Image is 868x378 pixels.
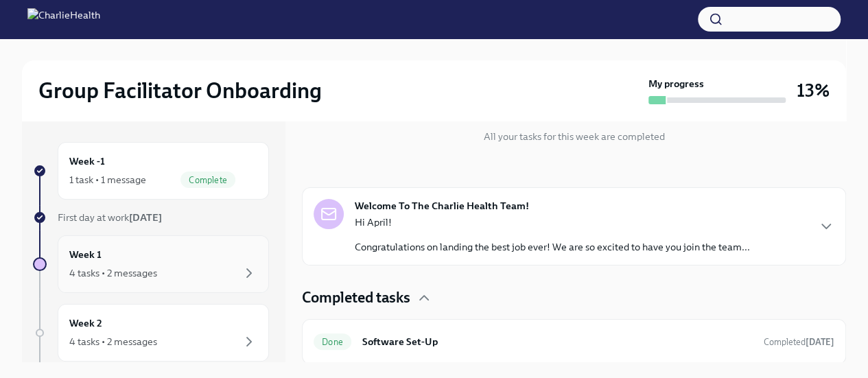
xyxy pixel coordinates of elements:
span: Completed [764,337,834,347]
h6: Week 2 [69,316,102,331]
p: All your tasks for this week are completed [484,130,665,143]
span: Complete [180,175,235,185]
a: Week -11 task • 1 messageComplete [33,142,269,200]
p: Hi April! [355,215,750,229]
h6: Week 1 [69,247,102,262]
h3: 13% [797,78,830,103]
div: 4 tasks • 2 messages [69,335,157,349]
div: 1 task • 1 message [69,173,146,187]
span: Done [314,337,351,347]
strong: [DATE] [129,211,162,224]
strong: Welcome To The Charlie Health Team! [355,199,529,213]
a: First day at work[DATE] [33,211,269,224]
h4: Completed tasks [302,287,410,308]
img: CharlieHealth [27,8,100,30]
h6: Week -1 [69,154,105,169]
a: Week 24 tasks • 2 messages [33,304,269,362]
span: First day at work [58,211,162,224]
a: Week 14 tasks • 2 messages [33,235,269,293]
span: September 8th, 2025 09:44 [764,335,834,349]
a: DoneSoftware Set-UpCompleted[DATE] [314,331,834,353]
div: 4 tasks • 2 messages [69,266,157,280]
p: Congratulations on landing the best job ever! We are so excited to have you join the team... [355,240,750,254]
strong: [DATE] [806,337,834,347]
h2: Group Facilitator Onboarding [38,77,322,104]
div: Completed tasks [302,287,846,308]
strong: My progress [648,77,704,91]
h6: Software Set-Up [362,334,753,349]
